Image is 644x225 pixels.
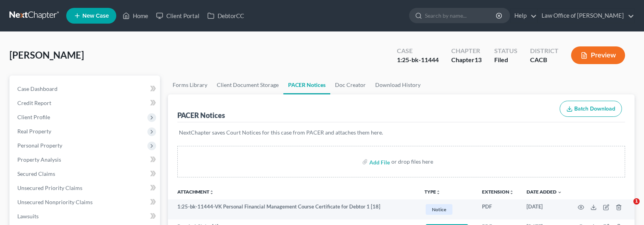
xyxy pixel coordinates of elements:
[17,128,51,135] span: Real Property
[633,198,640,205] span: 1
[482,189,514,195] a: Extensionunfold_more
[424,190,441,195] button: TYPEunfold_more
[476,199,520,219] td: PDF
[475,56,482,63] span: 13
[494,55,517,65] div: Filed
[426,204,452,215] span: Notice
[283,76,330,94] a: PACER Notices
[177,111,225,120] div: PACER Notices
[11,96,160,110] a: Credit Report
[397,46,439,55] div: Case
[17,100,51,106] span: Credit Report
[436,190,441,195] i: unfold_more
[119,9,152,23] a: Home
[557,190,562,195] i: expand_more
[510,9,537,23] a: Help
[509,190,514,195] i: unfold_more
[494,46,517,55] div: Status
[11,153,160,167] a: Property Analysis
[17,142,62,149] span: Personal Property
[520,199,568,219] td: [DATE]
[527,189,562,195] a: Date Added expand_more
[209,190,214,195] i: unfold_more
[177,189,214,195] a: Attachmentunfold_more
[152,9,203,23] a: Client Portal
[574,105,615,112] span: Batch Download
[82,13,109,19] span: New Case
[168,199,419,219] td: 1:25-bk-11444-VK Personal Financial Management Course Certificate for Debtor 1 [18]
[451,55,482,65] div: Chapter
[560,101,622,117] button: Batch Download
[11,209,160,223] a: Lawsuits
[17,184,82,191] span: Unsecured Priority Claims
[424,203,469,216] a: Notice
[203,9,248,23] a: DebtorCC
[212,76,283,94] a: Client Document Storage
[17,156,61,163] span: Property Analysis
[397,55,439,65] div: 1:25-bk-11444
[330,76,370,94] a: Doc Creator
[17,199,93,205] span: Unsecured Nonpriority Claims
[17,85,58,92] span: Case Dashboard
[11,195,160,209] a: Unsecured Nonpriority Claims
[530,55,558,65] div: CACB
[11,82,160,96] a: Case Dashboard
[17,213,39,219] span: Lawsuits
[451,46,482,55] div: Chapter
[370,76,425,94] a: Download History
[391,158,433,166] div: or drop files here
[168,76,212,94] a: Forms Library
[538,9,634,23] a: Law Office of [PERSON_NAME]
[17,114,50,120] span: Client Profile
[179,129,624,136] p: NextChapter saves Court Notices for this case from PACER and attaches them here.
[9,49,84,61] span: [PERSON_NAME]
[11,167,160,181] a: Secured Claims
[617,198,636,217] iframe: Intercom live chat
[17,170,55,177] span: Secured Claims
[530,46,558,55] div: District
[11,181,160,195] a: Unsecured Priority Claims
[425,8,497,23] input: Search by name...
[571,46,625,64] button: Preview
